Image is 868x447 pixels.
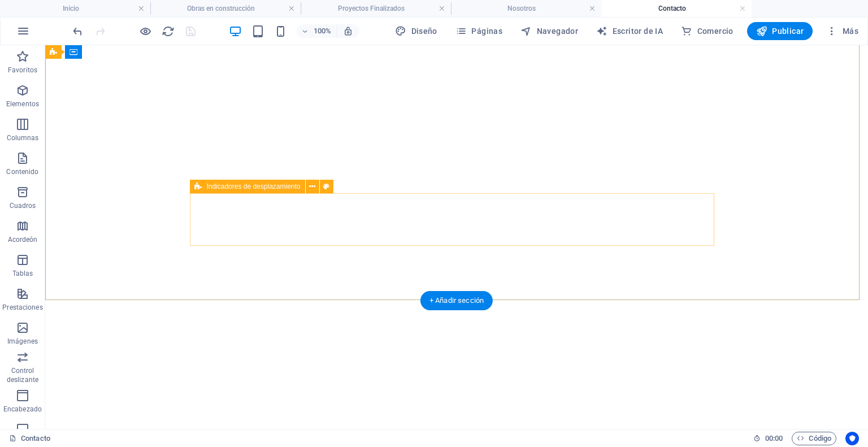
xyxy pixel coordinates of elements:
font: Encabezado [3,405,42,413]
button: Diseño [390,22,442,40]
button: Comercio [676,22,738,40]
font: Navegador [537,27,579,36]
i: Al redimensionar, ajustar el nivel de zoom automáticamente para ajustarse al dispositivo elegido. [343,26,353,36]
button: Código [792,432,836,445]
font: Indicadores de desplazamiento [206,183,300,190]
button: deshacer [71,24,84,38]
font: Más [843,27,858,36]
font: 100% [314,27,331,35]
i: Volver a cargar página [162,25,175,38]
button: Centrados en el usuario [845,432,859,445]
button: Escritor de IA [592,22,667,40]
font: Favoritos [8,66,37,74]
font: Obras en construcción [187,5,255,12]
a: Haz clic para cancelar la selección y doble clic para abrir páginas. [9,432,50,445]
button: Más [822,22,863,40]
button: 100% [297,24,337,38]
div: Diseño (Ctrl+Alt+Y) [390,22,442,40]
font: Imágenes [7,337,38,345]
font: Contacto [658,5,686,12]
font: Escritor de IA [613,27,663,36]
font: Contacto [21,434,50,442]
font: Prestaciones [2,303,42,311]
button: recargar [161,24,175,38]
font: Código [809,434,831,442]
font: Cuadros [10,202,36,210]
font: Elementos [6,100,39,108]
button: Navegador [516,22,583,40]
font: Comercio [697,27,734,36]
font: Proyectos Finalizados [338,5,405,12]
i: Deshacer: Cambiar color de superposición (Ctrl+Z) [71,25,84,38]
font: Acordeón [8,236,38,244]
font: Columnas [7,134,39,142]
font: Publicar [772,27,804,36]
h6: Tiempo de la sesión [753,432,783,445]
button: Publicar [747,22,813,40]
div: + Añadir sección [420,291,493,310]
font: Inicio [63,5,79,12]
font: Nosotros [507,5,536,12]
font: Contenido [6,168,38,176]
font: 00:00 [765,434,783,442]
font: Tablas [12,270,33,277]
font: Control deslizante [7,367,38,384]
font: Páginas [471,27,502,36]
button: Páginas [451,22,507,40]
font: Diseño [411,27,437,36]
